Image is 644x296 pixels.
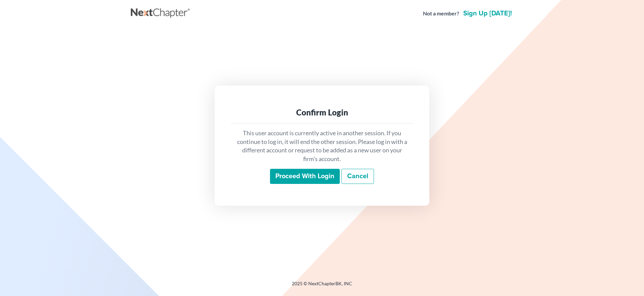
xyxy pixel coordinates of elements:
a: Sign up [DATE]! [462,10,513,17]
input: Proceed with login [270,169,340,184]
div: Confirm Login [236,107,408,118]
strong: Not a member? [423,10,459,17]
p: This user account is currently active in another session. If you continue to log in, it will end ... [236,129,408,163]
a: Cancel [341,169,374,184]
div: 2025 © NextChapterBK, INC [131,280,513,292]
